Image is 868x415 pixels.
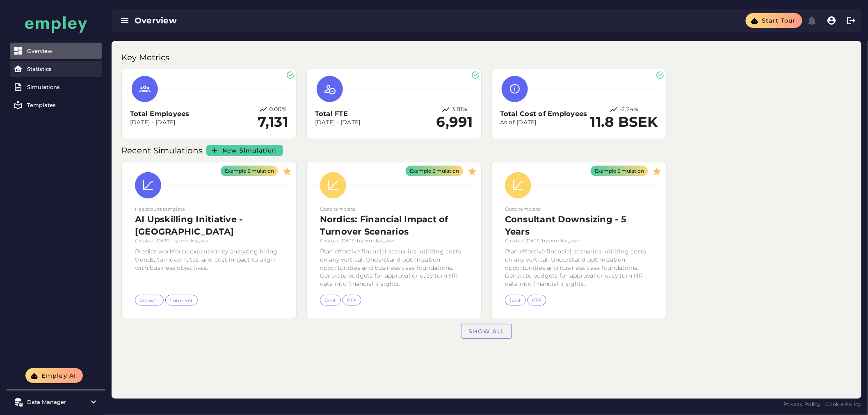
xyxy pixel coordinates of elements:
p: -2.24% [620,105,639,114]
span: Show all [468,328,505,335]
p: [DATE] - [DATE] [130,119,190,127]
p: [DATE] - [DATE] [315,119,361,127]
div: Statistics [27,66,98,72]
button: Start tour [746,13,802,28]
h2: 11.8 BSEK [590,114,658,130]
div: Templates [27,102,98,108]
a: Cookie Policy [826,400,861,408]
span: Start tour [761,17,796,24]
h3: Total FTE [315,109,361,119]
div: Overview [135,15,440,26]
p: Key Metrics [121,51,171,64]
a: Templates [10,97,102,113]
p: As of [DATE] [500,119,587,127]
h2: 7,131 [258,114,288,130]
span: New Simulation [222,147,277,154]
a: Statistics [10,61,102,77]
h3: Total Employees [130,109,190,119]
h3: Total Cost of Employees [500,109,587,119]
a: Privacy Policy [783,400,821,408]
div: Simulations [27,84,98,90]
p: 0.00% [269,105,287,114]
div: Overview [27,48,98,54]
p: Recent Simulations [121,144,205,157]
a: Simulations [10,79,102,95]
h2: 6,991 [436,114,473,130]
div: Data Manager [27,399,85,405]
a: Show all [461,324,512,339]
p: 3.81% [452,105,468,114]
a: Overview [10,43,102,59]
button: Empley AI [25,368,83,383]
span: Empley AI [41,372,76,379]
a: New Simulation [206,145,283,156]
